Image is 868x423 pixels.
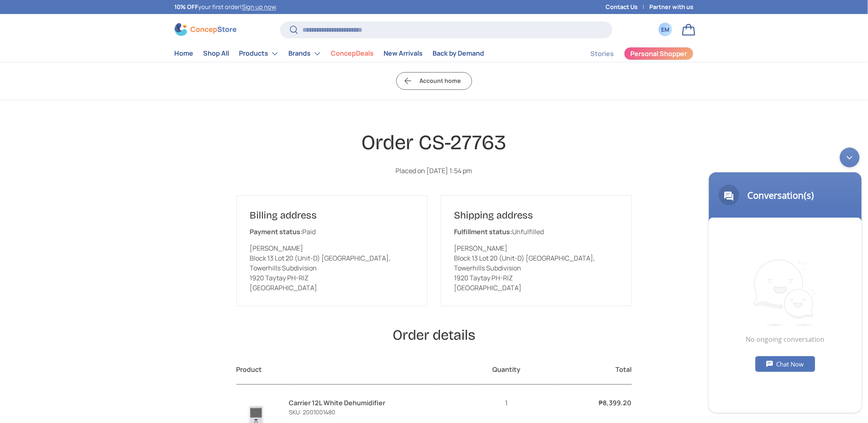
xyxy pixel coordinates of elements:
th: Total [553,355,632,385]
summary: Brands [284,45,326,62]
th: Product [236,355,474,385]
strong: ₱8,399.20 [599,398,632,407]
p: SKU: 2001001480 [289,408,461,416]
nav: Primary [175,45,484,62]
a: Stories [591,46,614,62]
a: Home [175,45,194,61]
a: Partner with us [650,2,694,12]
a: Shop All [204,45,229,61]
h2: Billing address [250,209,414,222]
a: New Arrivals [384,45,423,61]
a: Sign up now [242,3,276,11]
summary: Products [234,45,284,62]
strong: Fulfillment status: [454,227,512,236]
a: Back by Demand [433,45,484,61]
p: [PERSON_NAME] Block 13 Lot 20 (Unit-D) [GEOGRAPHIC_DATA], Towerhills Subdivision 1920 Taytay PH-R... [454,243,618,293]
a: Personal Shopper [624,47,694,60]
p: [PERSON_NAME] Block 13 Lot 20 (Unit-D) [GEOGRAPHIC_DATA], Towerhills Subdivision 1920 Taytay PH-R... [250,243,414,293]
a: ConcepDeals [331,45,374,61]
a: Contact Us [606,2,650,12]
p: Paid [250,227,414,237]
iframe: SalesIQ Chatwindow [705,143,866,417]
strong: 10% OFF [175,3,199,11]
span: Personal Shopper [630,50,687,57]
p: Placed on [DATE] 1:54 pm [236,166,632,176]
h2: Order details [236,326,632,345]
th: Quantity [474,355,553,385]
img: ConcepStore [175,23,236,36]
h2: Shipping address [454,209,618,222]
strong: Payment status: [250,227,303,236]
h1: Order CS-27763 [236,130,632,155]
p: Unfulfilled [454,227,618,237]
a: Carrier 12L White Dehumidifier [289,398,386,407]
nav: Secondary [571,45,694,62]
a: EM [657,21,675,39]
p: your first order! . [175,2,278,12]
a: Account home [396,72,472,90]
div: EM [661,25,670,34]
